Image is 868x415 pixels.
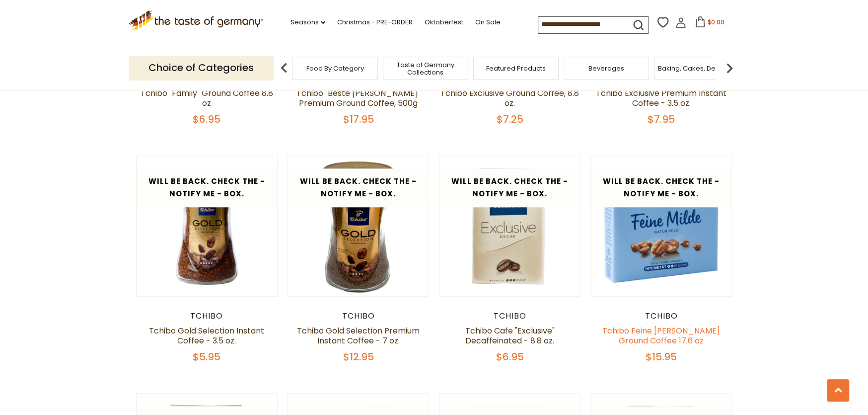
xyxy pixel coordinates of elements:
a: Baking, Cakes, Desserts [658,65,735,72]
a: Christmas - PRE-ORDER [337,17,413,28]
a: Beverages [588,65,624,72]
span: $12.95 [343,350,373,364]
img: next arrow [720,58,739,78]
img: Tchibo [439,156,580,297]
p: Choice of Categories [129,56,274,80]
a: Tchibo Feine [PERSON_NAME] Ground Coffee 17.6 oz [602,325,720,346]
div: Tchibo [439,311,580,321]
a: Tchibo Cafe "Exclusive" Decaffeinated - 8.8 oz. [465,325,555,346]
span: $7.95 [648,112,675,126]
img: Tchibo [591,156,731,297]
a: Tchibo Gold Selection Premium Instant Coffee - 7 oz. [297,325,420,346]
a: Tchibo "Family" Ground Coffee 8.8 oz [141,87,273,109]
a: Food By Category [306,65,364,72]
a: Tchibo Exclusive Premium Instant Coffee - 3.5 oz. [596,87,726,109]
img: previous arrow [274,58,294,78]
span: $6.95 [193,112,220,126]
span: $17.95 [343,112,373,126]
a: Oktoberfest [425,17,463,28]
button: $0.00 [688,16,730,31]
div: Tchibo [136,311,278,321]
span: $5.95 [193,350,220,364]
a: Tchibo "Beste [PERSON_NAME]" Premium Ground Coffee, 500g [296,87,420,109]
span: $15.95 [646,350,677,364]
div: Tchibo [590,311,732,321]
a: Featured Products [486,65,546,72]
span: $0.00 [708,18,724,26]
a: Seasons [290,17,325,28]
img: Tchibo [288,156,429,297]
a: Tchibo Exclusive Ground Coffee, 8.8 oz. [440,87,579,109]
a: On Sale [475,17,501,28]
span: $6.95 [496,350,524,364]
img: Tchibo [137,156,277,297]
a: Tchibo Gold Selection Instant Coffee - 3.5 oz. [149,325,264,346]
a: Taste of Germany Collections [386,61,465,76]
div: Tchibo [288,311,429,321]
span: $7.25 [497,112,523,126]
